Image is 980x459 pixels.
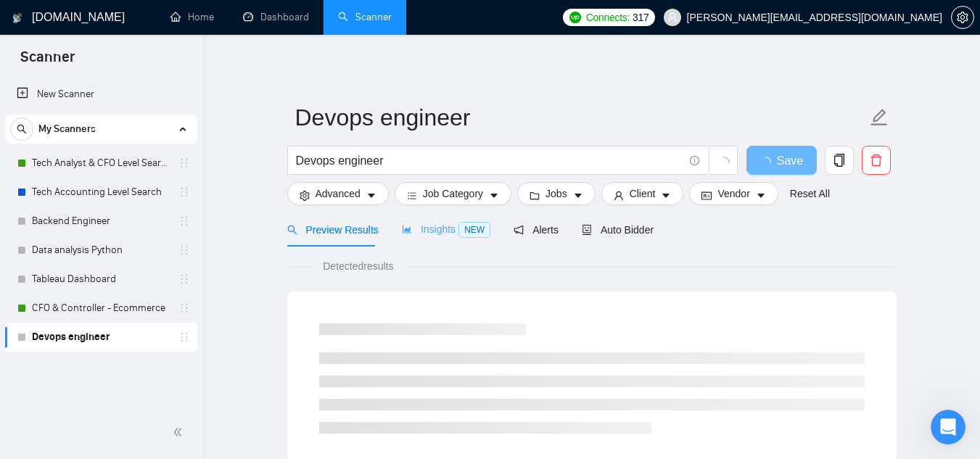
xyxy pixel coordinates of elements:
[32,265,170,294] a: Tableau Dashboard
[862,146,891,175] button: delete
[614,190,624,201] span: user
[296,152,683,170] input: Search Freelance Jobs...
[32,149,170,178] a: Tech Analyst & CFO Level Search
[759,157,777,168] span: loading
[777,152,803,170] span: Save
[295,99,867,136] input: Scanner name...
[690,156,699,165] span: info-circle
[5,80,197,109] li: New Scanner
[12,7,22,30] img: logo
[514,225,524,235] span: notification
[489,190,499,201] span: caret-down
[862,154,890,167] span: delete
[825,154,853,167] span: copy
[32,236,170,265] a: Data analysis Python
[952,12,973,23] span: setting
[689,182,778,205] button: idcardVendorcaret-down
[178,244,190,256] span: holder
[10,117,33,141] button: search
[667,12,678,22] span: user
[402,224,412,234] span: area-chart
[458,222,490,238] span: NEW
[173,425,187,439] span: double-left
[178,215,190,227] span: holder
[717,157,730,170] span: loading
[178,273,190,285] span: holder
[338,11,392,23] a: searchScanner
[170,11,214,23] a: homeHome
[287,182,389,205] button: settingAdvancedcaret-down
[178,302,190,314] span: holder
[514,224,559,236] span: Alerts
[300,190,310,201] span: setting
[32,294,170,323] a: CFO & Controller - Ecommerce
[582,224,654,236] span: Auto Bidder
[178,186,190,198] span: holder
[582,225,592,235] span: robot
[746,146,817,175] button: Save
[633,9,648,25] span: 317
[407,190,417,201] span: bars
[569,12,581,23] img: upwork-logo.png
[573,190,583,201] span: caret-down
[931,410,965,444] iframe: Intercom live chat
[825,146,854,175] button: copy
[178,157,190,169] span: holder
[586,9,630,25] span: Connects:
[951,6,974,29] button: setting
[38,115,96,144] span: My Scanners
[11,124,33,134] span: search
[17,80,186,109] a: New Scanner
[661,190,671,201] span: caret-down
[717,186,749,202] span: Vendor
[756,190,766,201] span: caret-down
[178,331,190,343] span: holder
[517,182,596,205] button: folderJobscaret-down
[313,258,403,274] span: Detected results
[5,115,197,352] li: My Scanners
[366,190,376,201] span: caret-down
[32,207,170,236] a: Backend Engineer
[951,12,974,23] a: setting
[423,186,483,202] span: Job Category
[402,223,490,235] span: Insights
[790,186,830,202] a: Reset All
[32,178,170,207] a: Tech Accounting Level Search
[601,182,684,205] button: userClientcaret-down
[395,182,511,205] button: barsJob Categorycaret-down
[870,108,889,127] span: edit
[701,190,712,201] span: idcard
[630,186,656,202] span: Client
[530,190,540,201] span: folder
[287,224,379,236] span: Preview Results
[243,11,309,23] a: dashboardDashboard
[9,46,86,77] span: Scanner
[545,186,567,202] span: Jobs
[316,186,361,202] span: Advanced
[32,323,170,352] a: Devops engineer
[287,225,297,235] span: search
